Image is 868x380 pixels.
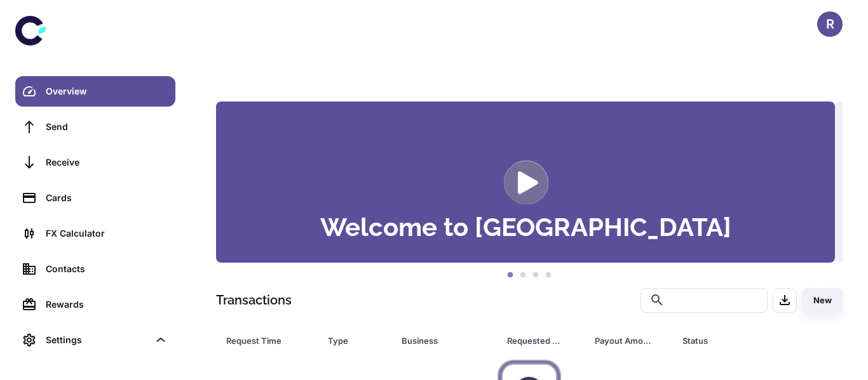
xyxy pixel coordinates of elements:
[517,269,529,282] button: 2
[328,332,386,350] span: Type
[15,112,175,142] a: Send
[46,120,168,134] div: Send
[15,76,175,107] a: Overview
[595,332,667,350] span: Payout Amount
[15,325,175,355] div: Settings
[46,333,149,347] div: Settings
[46,262,168,276] div: Contacts
[15,289,175,320] a: Rewards
[46,155,168,169] div: Receive
[507,332,580,350] span: Requested Amount
[15,218,175,249] a: FX Calculator
[682,332,773,350] div: Status
[529,269,542,282] button: 3
[507,332,563,350] div: Requested Amount
[46,298,168,311] div: Rewards
[328,332,370,350] div: Type
[46,226,168,240] div: FX Calculator
[15,254,175,284] a: Contacts
[817,11,843,37] button: R
[46,84,168,98] div: Overview
[15,147,175,178] a: Receive
[595,332,651,350] div: Payout Amount
[216,291,292,310] h1: Transactions
[226,332,313,350] span: Request Time
[46,191,168,205] div: Cards
[504,269,517,282] button: 1
[15,183,175,213] a: Cards
[682,332,790,350] span: Status
[802,288,843,313] button: New
[542,269,555,282] button: 4
[226,332,296,350] div: Request Time
[320,214,731,240] h3: Welcome to [GEOGRAPHIC_DATA]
